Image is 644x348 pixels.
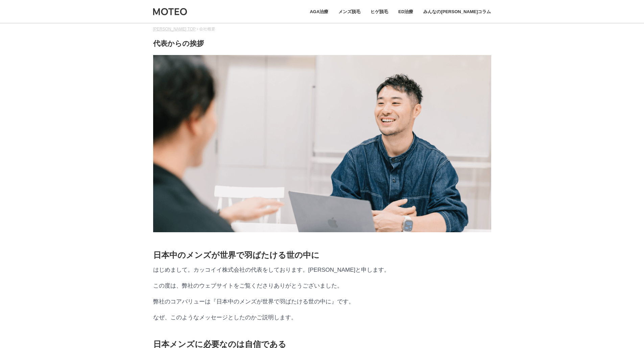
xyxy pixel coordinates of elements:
[197,26,215,32] li: 会社概要
[398,9,413,14] span: ED治療
[153,314,491,321] p: なぜ、このようなメッセージとしたのかご説明します。
[153,27,196,31] a: [PERSON_NAME] TOP
[310,9,328,14] span: AGA治療
[398,8,413,15] a: ED治療
[153,251,491,259] h3: 日本中のメンズが世界で羽ばたける世の中に
[338,8,360,15] a: メンズ脱毛
[338,9,360,14] span: メンズ脱毛
[423,9,491,14] span: みんなの[PERSON_NAME]コラム
[153,266,491,274] p: はじめまして。カッコイイ株式会社の代表をしております。[PERSON_NAME]と申します。
[153,298,491,305] p: 弊社のコアバリューは『日本中のメンズが世界で羽ばたける世の中に』です。
[624,306,639,321] img: PAGE UP
[371,8,388,15] a: ヒゲ脱毛
[371,9,388,14] span: ヒゲ脱毛
[423,8,491,15] a: みんなの[PERSON_NAME]コラム
[153,282,491,290] p: この度は、弊社のウェブサイトをご覧くださりありがとうございました。
[153,55,491,232] img: kawaguchi01.png
[153,7,187,16] img: MOTEO
[153,39,491,48] h1: 代表からの挨拶
[310,8,328,15] a: AGA治療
